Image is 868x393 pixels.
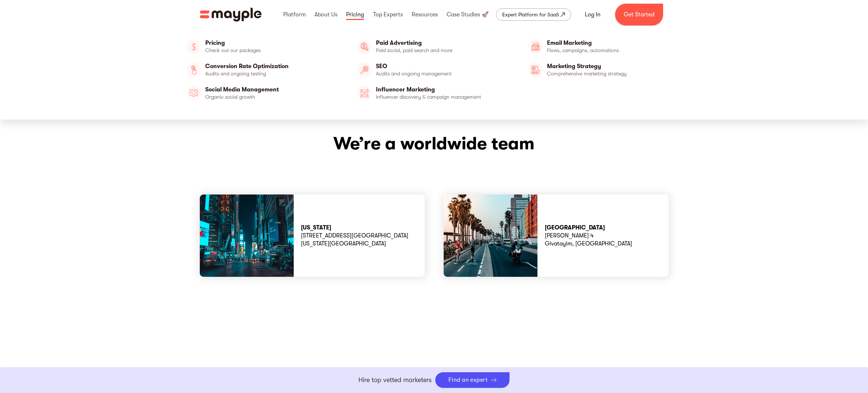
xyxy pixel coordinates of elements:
div: [PERSON_NAME] 4 Givatayim, [GEOGRAPHIC_DATA] [545,224,632,248]
div: [STREET_ADDRESS][GEOGRAPHIC_DATA] [US_STATE][GEOGRAPHIC_DATA] [301,224,408,248]
a: Log In [576,6,609,23]
strong: [US_STATE] [301,224,331,231]
div: Resources [410,3,440,26]
div: Platform [281,3,308,26]
div: Find an expert [448,377,488,384]
img: Mayple logo [200,8,262,21]
a: Expert Platform for SaaS [496,8,571,21]
div: About Us [313,3,339,26]
div: Pricing [344,3,366,26]
h3: We’re a worldwide team [200,132,669,156]
a: Get Started [615,4,663,25]
strong: [GEOGRAPHIC_DATA] [545,224,605,231]
div: Top Experts [371,3,405,26]
a: home [200,8,262,21]
p: Hire top vetted marketers [358,375,432,385]
div: Expert Platform for SaaS [502,10,559,19]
